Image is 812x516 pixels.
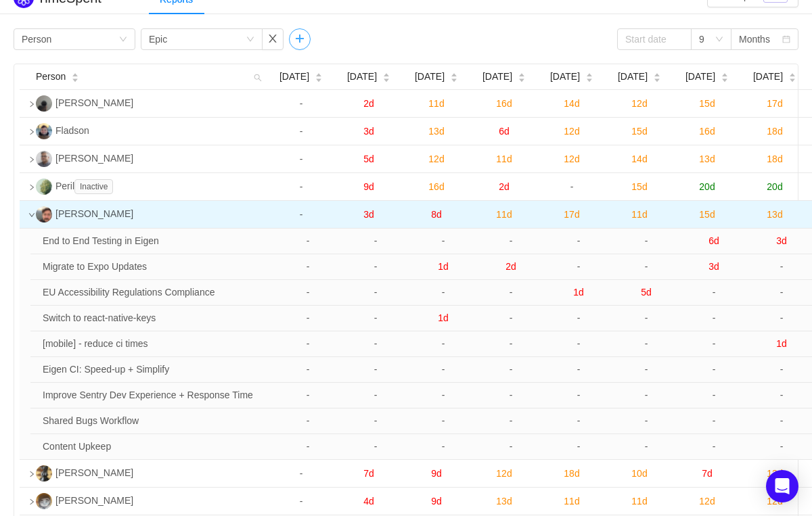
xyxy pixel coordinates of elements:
[577,415,581,426] span: -
[36,70,66,84] span: Person
[482,70,512,84] span: [DATE]
[374,415,378,426] span: -
[374,287,378,298] span: -
[699,496,715,507] span: 12d
[431,496,442,507] span: 9d
[374,338,378,349] span: -
[374,312,378,323] span: -
[315,71,323,80] div: Sort
[780,390,784,400] span: -
[451,76,458,80] i: icon: caret-down
[505,261,516,272] span: 2d
[363,154,374,164] span: 5d
[767,496,782,507] span: 12d
[573,287,584,298] span: 1d
[653,71,661,80] div: Sort
[617,28,692,50] input: Start date
[564,154,579,164] span: 12d
[518,71,526,80] div: Sort
[428,181,444,192] span: 16d
[510,287,513,298] span: -
[300,154,303,164] span: -
[550,70,580,84] span: [DATE]
[262,28,284,50] button: icon: close
[564,98,579,109] span: 14d
[713,364,716,375] span: -
[55,495,133,506] span: [PERSON_NAME]
[721,72,729,76] i: icon: caret-up
[149,29,167,49] div: Epic
[37,254,274,280] td: Migrate to Expo Updates
[715,35,723,45] i: icon: down
[37,383,274,408] td: Improve Sentry Dev Experience + Response Time
[654,76,661,80] i: icon: caret-down
[315,72,323,76] i: icon: caret-up
[55,125,89,136] span: Fladson
[451,72,458,76] i: icon: caret-up
[307,235,310,246] span: -
[788,71,796,80] div: Sort
[780,441,784,452] span: -
[382,71,390,80] div: Sort
[577,312,581,323] span: -
[307,312,310,323] span: -
[702,468,713,479] span: 7d
[780,364,784,375] span: -
[739,29,770,49] div: Months
[780,312,784,323] span: -
[577,235,581,246] span: -
[782,35,790,45] i: icon: calendar
[564,126,579,137] span: 12d
[645,390,648,400] span: -
[450,71,458,80] div: Sort
[36,179,52,195] img: P
[55,181,118,191] span: Peril
[645,338,648,349] span: -
[510,390,513,400] span: -
[631,209,647,220] span: 11d
[699,181,715,192] span: 20d
[74,179,113,194] span: Inactive
[645,415,648,426] span: -
[55,97,133,108] span: [PERSON_NAME]
[645,312,648,323] span: -
[577,261,581,272] span: -
[510,441,513,452] span: -
[442,235,445,246] span: -
[300,468,303,479] span: -
[577,390,581,400] span: -
[442,390,445,400] span: -
[442,364,445,375] span: -
[767,468,782,479] span: 13d
[36,151,52,167] img: AR
[776,235,787,246] span: 3d
[363,98,374,109] span: 2d
[431,209,442,220] span: 8d
[22,29,51,49] div: Person
[28,498,35,505] i: icon: right
[496,98,512,109] span: 16d
[428,98,444,109] span: 11d
[438,312,449,323] span: 1d
[767,154,782,164] span: 18d
[721,71,729,80] div: Sort
[645,364,648,375] span: -
[510,415,513,426] span: -
[496,154,512,164] span: 11d
[55,153,133,164] span: [PERSON_NAME]
[28,128,35,135] i: icon: right
[645,235,648,246] span: -
[713,390,716,400] span: -
[246,35,254,45] i: icon: down
[307,261,310,272] span: -
[496,209,512,220] span: 11d
[510,235,513,246] span: -
[767,98,782,109] span: 17d
[36,465,52,482] img: JX
[564,496,579,507] span: 11d
[708,261,719,272] span: 3d
[721,76,729,80] i: icon: caret-down
[307,415,310,426] span: -
[618,70,648,84] span: [DATE]
[586,76,593,80] i: icon: caret-down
